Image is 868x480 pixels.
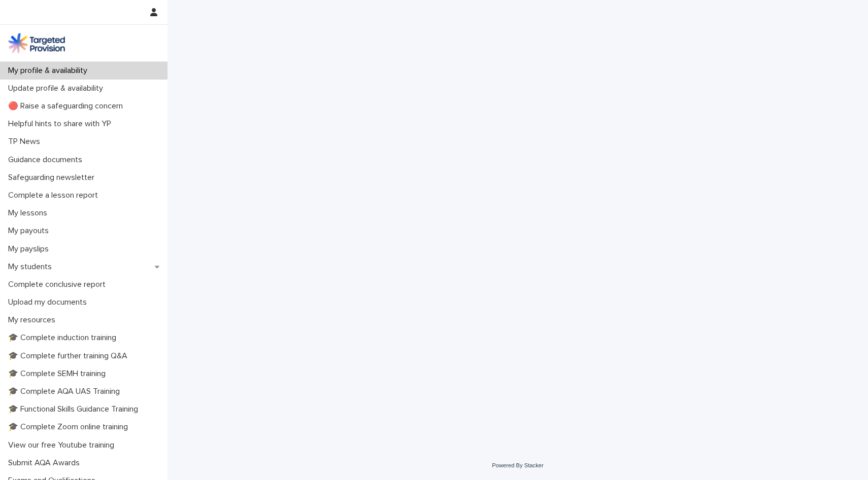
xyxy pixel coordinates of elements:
img: M5nRWzHhSzIhMunXDL62 [8,33,65,53]
p: 🔴 Raise a safeguarding concern [4,101,131,111]
p: Helpful hints to share with YP [4,119,119,129]
p: Complete a lesson report [4,191,106,200]
p: 🎓 Complete AQA UAS Training [4,387,128,396]
p: Guidance documents [4,155,90,165]
p: My resources [4,315,63,325]
a: Powered By Stacker [492,462,543,468]
p: My payouts [4,226,57,236]
p: Safeguarding newsletter [4,173,103,182]
p: TP News [4,137,48,146]
p: 🎓 Complete further training Q&A [4,351,136,361]
p: Complete conclusive report [4,280,114,289]
p: 🎓 Complete Zoom online training [4,422,136,432]
p: 🎓 Complete induction training [4,333,124,343]
p: Update profile & availability [4,84,111,93]
p: My students [4,262,60,272]
p: My payslips [4,244,57,254]
p: 🎓 Functional Skills Guidance Training [4,404,146,414]
p: Submit AQA Awards [4,458,88,468]
p: My lessons [4,208,55,218]
p: My profile & availability [4,66,95,76]
p: View our free Youtube training [4,440,122,450]
p: 🎓 Complete SEMH training [4,369,114,379]
p: Upload my documents [4,298,95,307]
